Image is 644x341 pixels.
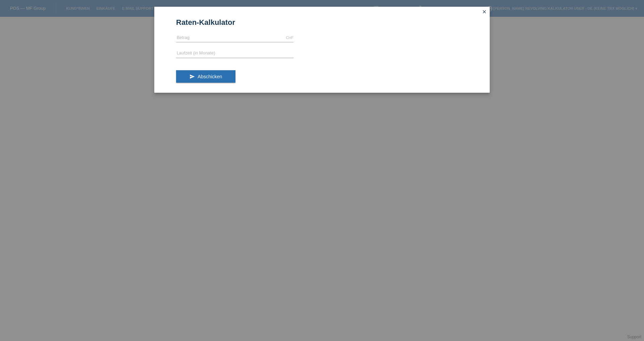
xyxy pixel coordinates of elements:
[480,8,489,16] a: close
[176,70,235,83] button: send Abschicken
[286,36,293,40] div: CHF
[190,74,195,79] i: send
[198,74,222,79] span: Abschicken
[176,18,468,27] h1: Raten-Kalkulator
[482,9,487,14] i: close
